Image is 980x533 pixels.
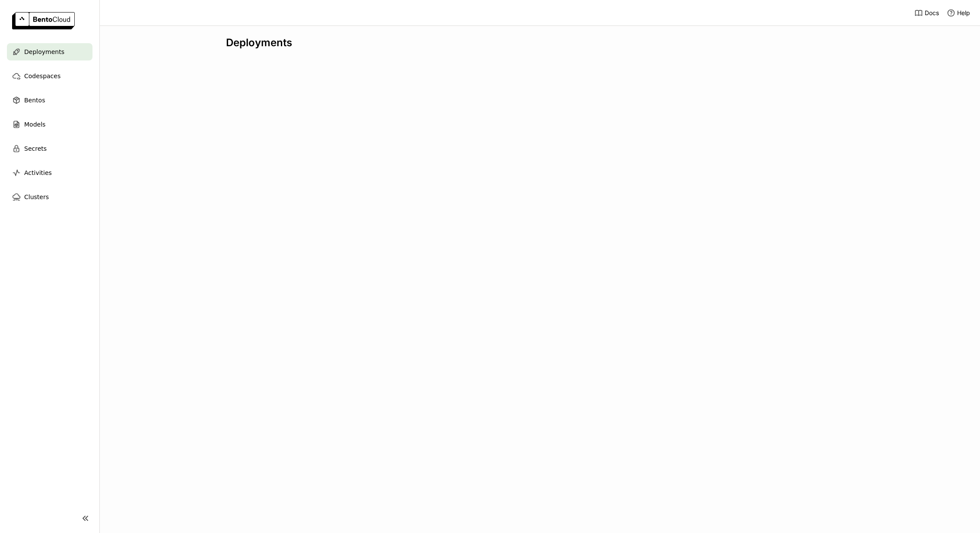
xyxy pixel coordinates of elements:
[947,9,970,17] div: Help
[7,164,92,181] a: Activities
[957,9,970,17] span: Help
[24,95,45,105] span: Bentos
[24,192,49,202] span: Clusters
[24,143,47,154] span: Secrets
[914,9,939,17] a: Docs
[226,36,853,49] div: Deployments
[12,12,75,29] img: logo
[24,47,64,57] span: Deployments
[7,188,92,206] a: Clusters
[24,168,52,178] span: Activities
[24,71,60,81] span: Codespaces
[925,9,939,17] span: Docs
[7,92,92,109] a: Bentos
[7,116,92,133] a: Models
[7,140,92,157] a: Secrets
[24,119,45,130] span: Models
